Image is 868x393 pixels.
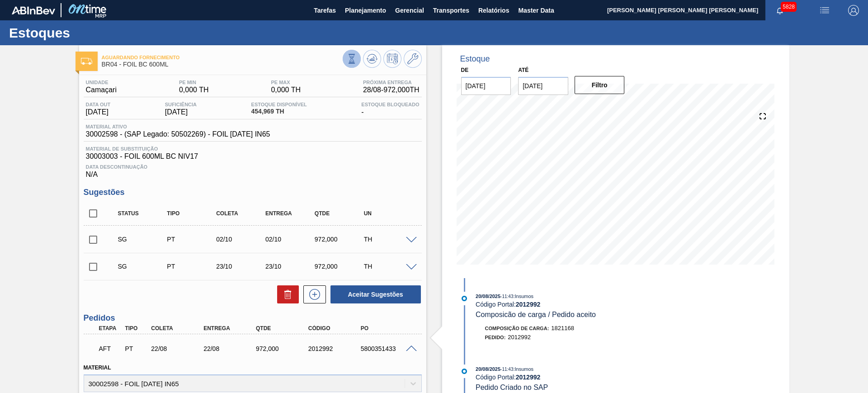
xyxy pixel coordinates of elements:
[306,325,365,331] div: Código
[81,58,92,65] img: Ícone
[500,367,513,372] span: - 11:43
[312,210,367,217] div: Qtde
[476,311,596,318] span: Composicão de carga / Pedido aceito
[362,263,416,270] div: TH
[500,294,513,299] span: - 11:43
[214,236,269,243] div: 02/10/2025
[263,263,318,270] div: 23/10/2025
[513,366,533,372] span: : Insumos
[116,210,170,217] div: Status
[149,345,208,352] div: 22/08/2025
[476,366,500,372] span: 20/08/2025
[86,108,111,116] span: [DATE]
[462,369,467,374] img: atual
[9,28,170,38] h1: Estoques
[251,102,307,107] span: Estoque Disponível
[201,345,260,352] div: 22/08/2025
[263,236,318,243] div: 02/10/2025
[476,374,690,381] div: Código Portal:
[485,335,506,340] span: Pedido :
[359,325,417,331] div: PO
[86,124,270,129] span: Material ativo
[462,296,467,301] img: atual
[359,102,421,116] div: -
[516,301,541,308] strong: 2012992
[476,301,690,308] div: Código Portal:
[395,5,424,16] span: Gerencial
[363,50,381,68] button: Atualizar Gráfico
[299,285,326,303] div: Nova sugestão
[404,50,422,68] button: Ir ao Master Data / Geral
[214,263,269,270] div: 23/10/2025
[345,5,386,16] span: Planejamento
[485,326,549,331] span: Composição de Carga :
[361,102,419,107] span: Estoque Bloqueado
[165,108,197,116] span: [DATE]
[165,236,219,243] div: Pedido de Transferência
[84,365,111,371] label: Material
[363,80,420,85] span: Próxima Entrega
[362,236,416,243] div: TH
[179,80,209,85] span: PE MIN
[84,313,422,323] h3: Pedidos
[271,86,301,94] span: 0,000 TH
[271,80,301,85] span: PE MAX
[575,76,625,94] button: Filtro
[343,50,361,68] button: Visão Geral dos Estoques
[518,5,554,16] span: Master Data
[433,5,469,16] span: Transportes
[273,285,299,303] div: Excluir Sugestões
[214,210,269,217] div: Coleta
[12,6,55,14] img: TNhmsLtSVTkK8tSr43FrP2fwEKptu5GPRR3wAAAABJRU5ErkJggg==
[251,108,307,115] span: 454,969 TH
[363,86,420,94] span: 28/08 - 972,000 TH
[819,5,830,16] img: userActions
[97,339,124,359] div: Aguardando Fornecimento
[123,345,150,352] div: Pedido de Transferência
[781,2,797,12] span: 5828
[86,130,270,138] span: 30002598 - (SAP Legado: 50502269) - FOIL [DATE] IN65
[362,210,416,217] div: UN
[123,325,150,331] div: Tipo
[330,285,421,303] button: Aceitar Sugestões
[116,236,170,243] div: Sugestão Criada
[86,152,420,161] span: 30003003 - FOIL 600ML BC NIV17
[383,50,401,68] button: Programar Estoque
[516,374,541,381] strong: 2012992
[518,67,528,73] label: Até
[312,263,367,270] div: 972,000
[518,77,568,95] input: dd/mm/yyyy
[461,67,469,73] label: De
[508,334,531,341] span: 2012992
[254,345,312,352] div: 972,000
[306,345,365,352] div: 2012992
[86,146,420,152] span: Material de Substituição
[513,294,533,299] span: : Insumos
[116,263,170,270] div: Sugestão Criada
[478,5,509,16] span: Relatórios
[165,263,219,270] div: Pedido de Transferência
[326,284,422,304] div: Aceitar Sugestões
[84,188,422,197] h3: Sugestões
[476,294,500,299] span: 20/08/2025
[165,102,197,107] span: Suficiência
[165,210,219,217] div: Tipo
[848,5,859,16] img: Logout
[461,77,511,95] input: dd/mm/yyyy
[263,210,318,217] div: Entrega
[86,86,117,94] span: Camaçari
[359,345,417,352] div: 5800351433
[86,102,111,107] span: Data out
[765,4,794,17] button: Notificações
[86,80,117,85] span: Unidade
[102,61,343,68] span: BR04 - FOIL BC 600ML
[314,5,336,16] span: Tarefas
[476,384,548,391] span: Pedido Criado no SAP
[551,325,574,331] span: 1821168
[97,325,124,331] div: Etapa
[179,86,209,94] span: 0,000 TH
[99,345,122,352] p: AFT
[84,161,422,179] div: N/A
[149,325,208,331] div: Coleta
[460,54,490,64] div: Estoque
